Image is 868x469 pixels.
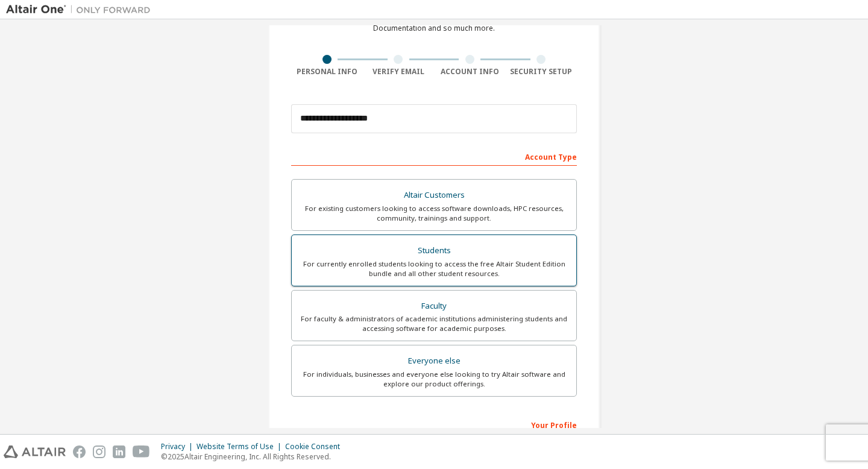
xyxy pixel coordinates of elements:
[113,445,125,458] img: linkedin.svg
[4,445,66,458] img: altair_logo.svg
[299,298,569,315] div: Faculty
[363,67,435,77] div: Verify Email
[299,242,569,259] div: Students
[299,353,569,370] div: Everyone else
[93,445,105,458] img: instagram.svg
[506,67,577,77] div: Security Setup
[73,445,86,458] img: facebook.svg
[6,4,157,16] img: Altair One
[434,67,506,77] div: Account Info
[161,452,347,462] p: © 2025 Altair Engineering, Inc. All Rights Reserved.
[299,259,569,279] div: For currently enrolled students looking to access the free Altair Student Edition bundle and all ...
[291,67,363,77] div: Personal Info
[285,442,347,452] div: Cookie Consent
[291,146,577,166] div: Account Type
[299,204,569,223] div: For existing customers looking to access software downloads, HPC resources, community, trainings ...
[197,442,285,452] div: Website Terms of Use
[299,187,569,204] div: Altair Customers
[299,314,569,333] div: For faculty & administrators of academic institutions administering students and accessing softwa...
[291,415,577,434] div: Your Profile
[133,445,150,458] img: youtube.svg
[299,370,569,389] div: For individuals, businesses and everyone else looking to try Altair software and explore our prod...
[161,442,197,452] div: Privacy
